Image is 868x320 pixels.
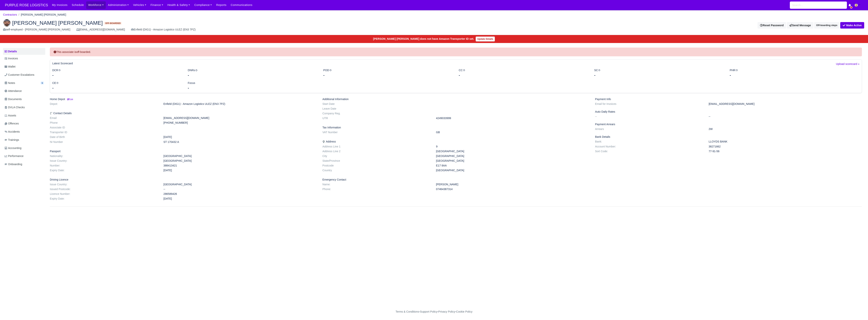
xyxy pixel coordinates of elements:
dd: 07464387314 [433,188,592,191]
dd: LLOYDS BANK [706,140,865,143]
span: Assets [5,113,16,118]
div: - - - [326,310,542,314]
a: Performance [3,152,45,160]
a: Trainings [3,136,45,144]
dt: Leave Date [320,107,433,110]
div: - [594,72,724,78]
dd: [GEOGRAPHIC_DATA] [161,154,320,158]
dt: Number: [47,164,161,167]
dd: [PHONE_NUMBER] [161,121,320,124]
div: POD [320,68,456,78]
dd: Enfield (DIG1) - Amazon Logistics ULEZ (EN3 7PZ) [161,102,320,106]
a: Offences [3,120,45,127]
span: Accidents [5,130,20,134]
a: Reports [214,1,229,9]
dt: State/Province [320,159,433,162]
dt: Licence Number: [47,192,161,196]
span: [PERSON_NAME] [PERSON_NAME] [12,20,103,25]
dd: ST 170432 A [161,140,320,144]
h6: Emergency Contact [322,178,589,181]
dd: [PERSON_NAME] [433,183,592,186]
dt: NI Number [47,140,161,144]
dt: VAT Number [320,131,433,134]
dd: 77-91-56 [706,150,865,153]
a: Details [3,48,45,55]
strong: off-boarded. [76,50,91,53]
input: Search... [790,2,847,9]
a: Terms & Conditions [396,310,419,313]
dd: [GEOGRAPHIC_DATA] [433,150,592,153]
dd: 286589426 [161,192,320,196]
a: Wallet [3,63,45,70]
a: Support Policy [420,310,437,313]
a: Customer Escalations [3,71,45,79]
dt: Phone: [320,188,433,191]
dd: [GEOGRAPHIC_DATA] [433,154,592,158]
a: Administration [106,1,131,9]
dt: Address Line 2 [320,150,433,153]
dt: Date of Birth [47,135,161,139]
h6: Address [322,140,589,143]
span: Invoices [5,56,18,61]
span: Trainings [5,138,19,142]
span: Customer Escalations [5,73,34,77]
a: Notes 1 [3,79,45,87]
dt: Account Number: [592,145,706,148]
dd: GB [433,131,592,134]
dt: Expiry Date: [47,197,161,200]
dt: Email [47,116,161,120]
a: Schedule [70,1,86,9]
dt: Sort Code: [592,150,706,153]
div: Dimitar Svetlov Dimitrov [0,16,868,35]
span: Off-boarded [104,22,122,25]
span: PURPLE ROSE LOGISTICS [3,1,50,9]
dt: Depot: [47,102,161,106]
dt: Start Date [320,102,433,106]
span: Documents [5,97,22,101]
a: Documents [3,96,45,103]
dt: Postcode [320,164,433,167]
dt: Phone [47,121,161,124]
a: Upload scorecard » [836,62,859,68]
h6: Auto Daily Rates [595,110,862,113]
a: Communications [229,1,255,9]
a: Accidents [3,128,45,135]
dd: [DATE] [161,169,320,172]
span: Onboarding [5,162,22,166]
dt: -- [592,115,706,118]
div: - [52,72,182,78]
dt: Arrears [592,127,706,131]
a: Vehicles [131,1,149,9]
dt: Associate ID [47,126,161,129]
dd: E17 8AA [433,164,592,167]
h6: Latest Scorecard [52,62,73,65]
span: Notes [5,81,15,85]
dd: -- [161,188,320,191]
div: Focus [185,81,320,91]
a: Attendance [3,87,45,95]
div: DNRs [185,68,320,78]
dt: Name: [320,183,433,186]
a: Assets [3,112,45,119]
div: - [730,72,859,78]
div: - [323,72,453,78]
span: Performance [5,154,24,158]
span: 1 [41,82,44,84]
dd: [EMAIL_ADDRESS][DOMAIN_NAME] [161,116,320,120]
a: DVLA Checks [3,104,45,111]
li: [PERSON_NAME] [PERSON_NAME] [17,13,66,17]
button: Make Active [840,22,864,29]
a: Invoices [3,55,45,62]
dt: Company Reg. [320,112,433,115]
a: Edit [67,98,73,101]
dd: [GEOGRAPHIC_DATA] [433,169,592,172]
dd: 4249033999 [433,117,592,120]
a: My Invoices [50,1,70,9]
h6: Driving Licence [50,178,317,181]
dt: Address Line 1 [320,145,433,148]
a: Update Details [476,37,495,41]
dt: Issue Country: [47,159,161,162]
dd: 9 [433,145,592,148]
div: self-employed - [PERSON_NAME] [PERSON_NAME] [3,27,70,32]
a: Contractors [3,13,17,16]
